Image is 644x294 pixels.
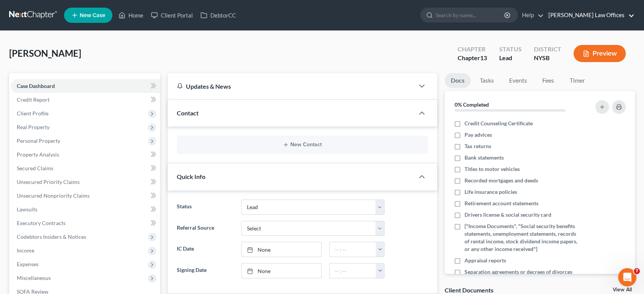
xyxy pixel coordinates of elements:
[465,154,504,161] span: Bank statements
[330,264,376,278] input: -- : --
[465,177,538,184] span: Recorded mortgages and deeds
[11,148,160,161] a: Property Analysis
[545,8,634,22] a: [PERSON_NAME] Law Offices
[499,54,522,62] div: Lead
[17,206,37,213] span: Lawsuits
[17,247,34,254] span: Income
[17,220,66,226] span: Executory Contracts
[465,131,492,139] span: Pay advices
[465,211,551,219] span: Drivers license & social security card
[436,8,505,22] input: Search by name...
[115,8,147,22] a: Home
[11,203,160,216] a: Lawsuits
[330,242,376,257] input: -- : --
[11,93,160,107] a: Credit Report
[474,73,500,88] a: Tasks
[17,275,51,281] span: Miscellaneous
[465,142,491,150] span: Tax returns
[11,161,160,175] a: Secured Claims
[17,83,55,89] span: Case Dashboard
[80,13,105,18] span: New Case
[17,124,50,130] span: Real Property
[17,233,86,240] span: Codebtors Insiders & Notices
[173,221,238,236] label: Referral Source
[17,179,80,185] span: Unsecured Priority Claims
[564,73,591,88] a: Timer
[503,73,533,88] a: Events
[242,242,321,257] a: None
[455,101,489,108] strong: 0% Completed
[534,54,561,62] div: NYSB
[177,109,199,117] span: Contact
[17,165,53,171] span: Secured Claims
[11,175,160,189] a: Unsecured Priority Claims
[197,8,240,22] a: DebtorCC
[613,287,632,292] a: View All
[173,263,238,278] label: Signing Date
[11,189,160,203] a: Unsecured Nonpriority Claims
[9,48,81,59] span: [PERSON_NAME]
[536,73,561,88] a: Fees
[11,216,160,230] a: Executory Contracts
[11,79,160,93] a: Case Dashboard
[17,110,48,117] span: Client Profile
[177,82,405,90] div: Updates & News
[445,286,493,294] div: Client Documents
[618,268,636,286] iframe: Intercom live chat
[634,268,640,274] span: 7
[465,165,520,173] span: Titles to motor vehicles
[465,120,533,127] span: Credit Counseling Certificate
[17,96,50,103] span: Credit Report
[574,45,626,62] button: Preview
[480,54,487,61] span: 13
[17,151,59,158] span: Property Analysis
[499,45,522,54] div: Status
[465,188,517,196] span: Life insurance policies
[465,268,572,276] span: Separation agreements or decrees of divorces
[458,54,487,62] div: Chapter
[465,200,538,207] span: Retirement account statements
[173,242,238,257] label: IC Date
[465,257,506,264] span: Appraisal reports
[445,73,471,88] a: Docs
[465,222,581,253] span: ["Income Documents", "Social security benefits statements, unemployment statements, records of re...
[534,45,561,54] div: District
[183,142,422,148] button: New Contact
[458,45,487,54] div: Chapter
[177,173,205,180] span: Quick Info
[17,261,38,267] span: Expenses
[147,8,197,22] a: Client Portal
[173,200,238,215] label: Status
[242,264,321,278] a: None
[518,8,544,22] a: Help
[17,192,90,199] span: Unsecured Nonpriority Claims
[17,137,60,144] span: Personal Property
